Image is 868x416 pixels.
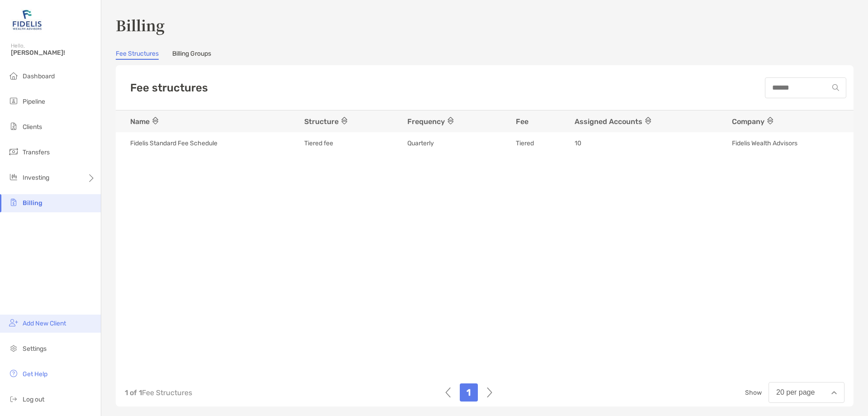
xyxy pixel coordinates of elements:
span: Tiered [516,139,534,148]
span: Frequency [407,117,456,126]
img: pipeline icon [8,96,19,106]
span: Structure [304,117,350,126]
a: Fee Structures [116,50,159,60]
span: Company [732,117,776,126]
img: sort icon [152,117,158,124]
img: Zoe Logo [11,4,43,36]
span: Show [745,389,762,397]
span: [PERSON_NAME]! [11,49,95,57]
span: Fee [516,117,528,126]
img: left-arrow [445,383,451,402]
img: settings icon [8,343,19,354]
span: Transfers [23,148,50,156]
img: investing icon [8,172,19,182]
span: Assigned Accounts [575,117,654,126]
span: Tiered fee [304,139,333,148]
span: Name [130,117,161,126]
span: Fidelis Wealth Advisors [732,139,797,148]
img: add_new_client icon [8,317,19,328]
span: Billing [23,199,42,207]
img: sort icon [767,117,773,124]
h5: Fee structures [130,81,208,94]
img: transfers icon [8,146,19,157]
span: Investing [23,174,49,182]
img: sort icon [448,117,453,124]
span: 1 of 1 [125,388,142,397]
span: Get Help [23,370,47,378]
img: input icon [832,84,839,91]
span: Clients [23,123,42,131]
a: Billing Groups [172,50,211,60]
p: Fidelis Standard Fee Schedule [130,138,217,149]
img: logout icon [8,393,19,404]
img: clients icon [8,121,19,132]
img: sort icon [645,117,651,124]
span: Log out [23,396,44,403]
img: Open dropdown arrow [831,391,837,394]
div: 1 [460,383,478,402]
span: Dashboard [23,72,55,80]
img: right-arrow [487,383,492,402]
span: Pipeline [23,98,45,105]
img: dashboard icon [8,70,19,81]
img: get-help icon [8,368,19,379]
span: Quarterly [407,139,434,148]
span: 10 [575,139,581,148]
div: 20 per page [776,388,815,397]
span: Settings [23,345,47,353]
span: Add New Client [23,320,66,327]
p: Fee Structures [125,387,192,398]
img: billing icon [8,197,19,208]
h3: Billing [116,14,854,35]
img: sort icon [341,117,347,124]
button: 20 per page [769,382,844,403]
